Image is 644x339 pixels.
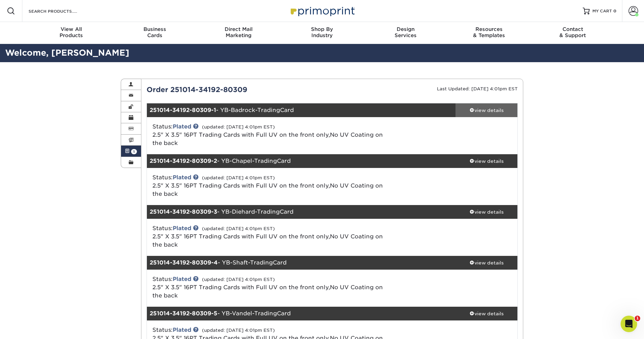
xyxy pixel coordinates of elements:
small: (updated: [DATE] 4:01pm EST) [202,175,275,180]
span: 1 [635,316,640,321]
div: view details [455,259,517,266]
a: 1 [121,146,141,157]
small: (updated: [DATE] 4:01pm EST) [202,226,275,231]
a: Resources& Templates [447,22,531,44]
a: view details [455,154,517,168]
div: Status: [147,224,394,249]
span: 0 [613,9,616,13]
strong: 251014-34192-80309-1 [150,107,216,113]
a: 2.5" X 3.5" 16PT Trading Cards with Full UV on the front only,No UV Coating on the back [152,233,383,248]
span: Shop By [280,26,364,32]
div: view details [455,208,517,215]
iframe: Intercom live chat [621,316,637,332]
div: Status: [147,275,394,300]
a: view details [455,256,517,270]
a: BusinessCards [113,22,197,44]
a: 2.5" X 3.5" 16PT Trading Cards with Full UV on the front only,No UV Coating on the back [152,182,383,197]
strong: 251014-34192-80309-4 [150,259,218,266]
span: Business [113,26,197,32]
div: - YB-Diehard-TradingCard [147,205,456,219]
small: (updated: [DATE] 4:01pm EST) [202,328,275,333]
small: (updated: [DATE] 4:01pm EST) [202,124,275,129]
span: 1 [131,149,137,154]
a: 2.5" X 3.5" 16PT Trading Cards with Full UV on the front only,No UV Coating on the back [152,132,383,146]
div: Industry [280,26,364,38]
div: - YB-Chapel-TradingCard [147,154,456,168]
div: Order 251014-34192-80309 [141,84,332,95]
small: (updated: [DATE] 4:01pm EST) [202,277,275,282]
strong: 251014-34192-80309-2 [150,158,217,164]
a: Plated [173,225,191,231]
a: 2.5" X 3.5" 16PT Trading Cards with Full UV on the front only,No UV Coating on the back [152,284,383,299]
a: Plated [173,174,191,181]
a: Plated [173,276,191,282]
a: View AllProducts [30,22,113,44]
a: view details [455,103,517,117]
a: view details [455,307,517,320]
div: view details [455,310,517,317]
span: Direct Mail [197,26,280,32]
small: Last Updated: [DATE] 4:01pm EST [437,86,518,91]
span: View All [30,26,113,32]
span: Contact [531,26,614,32]
div: & Templates [447,26,531,38]
a: Plated [173,327,191,333]
div: - YB-Badrock-TradingCard [147,103,456,117]
a: Direct MailMarketing [197,22,280,44]
div: Products [30,26,113,38]
span: Resources [447,26,531,32]
div: Status: [147,123,394,147]
a: view details [455,205,517,219]
span: MY CART [592,8,612,14]
img: Primoprint [288,3,356,18]
strong: 251014-34192-80309-3 [150,208,217,215]
div: view details [455,158,517,165]
div: Services [364,26,447,38]
div: - YB-Vandel-TradingCard [147,307,456,320]
div: & Support [531,26,614,38]
input: SEARCH PRODUCTS..... [28,7,95,15]
div: - YB-Shaft-TradingCard [147,256,456,270]
div: view details [455,107,517,114]
div: Status: [147,173,394,198]
div: Cards [113,26,197,38]
a: Plated [173,123,191,130]
span: Design [364,26,447,32]
div: Marketing [197,26,280,38]
strong: 251014-34192-80309-5 [150,310,217,317]
a: Contact& Support [531,22,614,44]
a: Shop ByIndustry [280,22,364,44]
a: DesignServices [364,22,447,44]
